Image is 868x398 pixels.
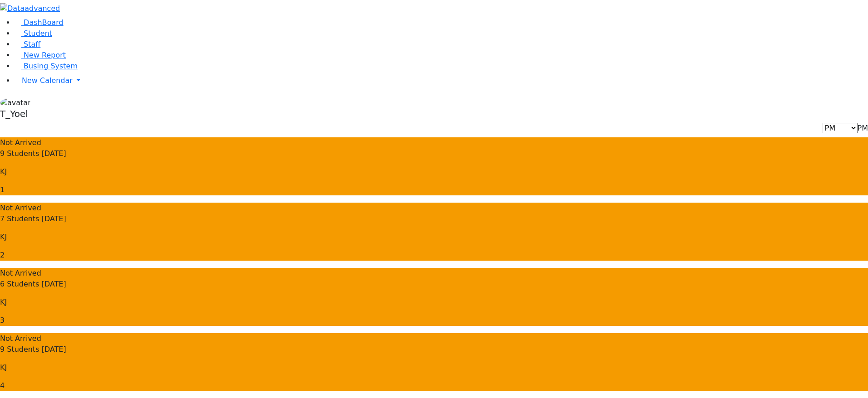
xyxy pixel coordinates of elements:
a: New Calendar [15,72,868,90]
span: Staff [24,40,40,49]
a: Student [15,29,52,38]
a: New Report [15,51,66,59]
span: Busing System [24,62,78,70]
span: New Calendar [22,76,73,85]
a: Staff [15,40,40,49]
a: DashBoard [15,18,63,27]
span: PM [858,124,868,132]
span: DashBoard [24,18,63,27]
span: New Report [24,51,66,59]
span: Student [24,29,52,38]
a: Busing System [15,62,78,70]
